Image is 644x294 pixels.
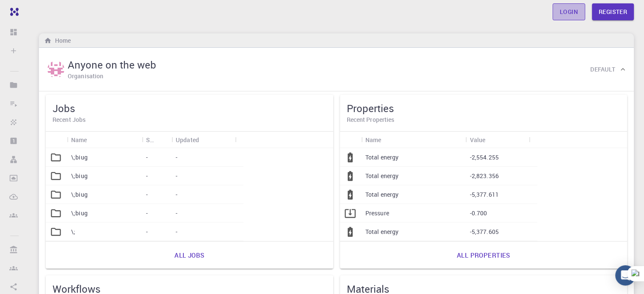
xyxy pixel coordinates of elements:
a: Register [592,3,634,20]
a: All jobs [165,245,213,265]
div: Updated [176,132,199,148]
button: Sort [485,133,499,146]
h5: Jobs [53,102,326,115]
button: Sort [87,133,101,146]
div: Name [361,132,466,148]
p: Total energy [365,228,399,236]
p: Total energy [365,153,399,162]
p: - [146,153,148,162]
p: -0.700 [470,209,487,217]
p: - [146,209,148,217]
p: - [176,228,177,236]
h5: Anyone on the web [68,58,156,71]
div: Icon [46,132,67,148]
p: - [146,228,148,236]
div: Status [142,132,171,148]
h6: Default [590,65,615,74]
h6: Recent Jobs [53,115,326,124]
h6: Organisation [68,71,103,81]
h6: Home [52,36,71,45]
div: Status [146,132,154,148]
p: -5,377.611 [470,190,499,199]
p: - [176,172,177,180]
p: - [176,190,177,199]
div: Updated [171,132,235,148]
div: Name [67,132,142,148]
div: Value [465,132,529,148]
div: Open Intercom Messenger [615,265,636,286]
img: Anyone on the web [47,61,64,78]
div: Value [470,132,485,148]
img: logo [7,8,19,16]
p: Pressure [365,209,389,217]
button: Sort [154,133,167,146]
p: \;biug [71,153,88,162]
h5: Properties [347,102,621,115]
p: -2,823.356 [470,172,499,180]
div: Name [71,132,87,148]
p: -5,377.605 [470,228,499,236]
button: Sort [199,133,213,146]
nav: breadcrumb [42,36,72,45]
p: \;biug [71,190,88,199]
div: Anyone on the webAnyone on the webOrganisationDefault [39,48,634,91]
p: - [176,153,177,162]
p: -2,554.255 [470,153,499,162]
button: Sort [381,133,395,146]
h6: Recent Properties [347,115,621,124]
a: Login [553,3,585,20]
a: All properties [448,245,520,265]
p: - [146,172,148,180]
p: \;biug [71,209,88,217]
div: Icon [340,132,361,148]
p: Total energy [365,172,399,180]
div: Name [365,132,381,148]
p: Total energy [365,190,399,199]
p: \; [71,228,75,236]
p: - [176,209,177,217]
p: - [146,190,148,199]
p: \;biug [71,172,88,180]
